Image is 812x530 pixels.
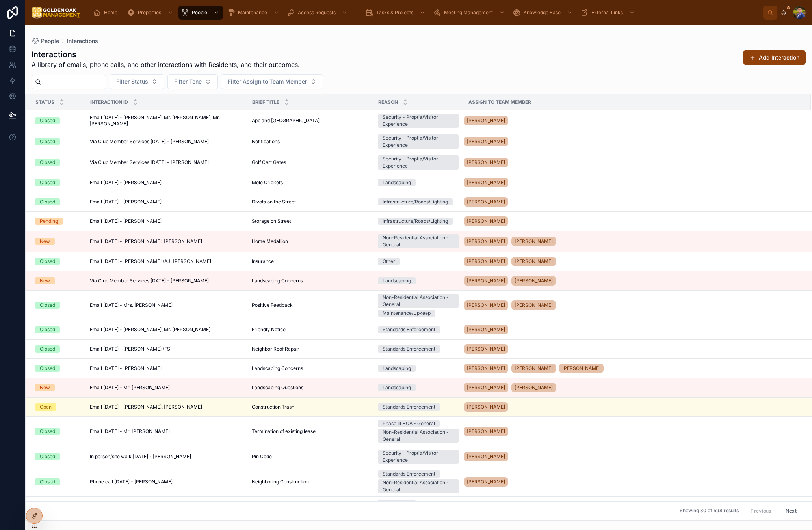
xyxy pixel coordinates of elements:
span: Interaction ID [90,99,128,105]
a: Landscaping Concerns [252,365,368,371]
a: Golf Cart Gates [252,159,368,166]
span: [PERSON_NAME] [467,218,505,224]
div: Closed [40,302,55,309]
a: New [35,384,80,391]
a: Closed [35,478,80,485]
a: [PERSON_NAME] [464,402,508,412]
div: Infrastructure/Roads/Lighting [383,198,448,205]
a: Email [DATE] - [PERSON_NAME], [PERSON_NAME] [90,404,242,410]
a: Closed [35,198,80,205]
span: Filter Tone [174,78,202,86]
a: Landscaping Questions [252,384,368,391]
a: [PERSON_NAME][PERSON_NAME][PERSON_NAME] [464,362,801,375]
a: Non-Residential Association - GeneralMaintenance/Upkeep [378,294,459,317]
a: [PERSON_NAME] [511,383,556,392]
a: [PERSON_NAME] [464,237,508,246]
span: [PERSON_NAME] [562,365,600,371]
a: Closed [35,326,80,333]
span: Landscaping Concerns [252,278,303,284]
div: Landscaping [383,384,411,391]
span: Via Club Member Services [DATE] - [PERSON_NAME] [90,138,209,145]
a: Landscaping [378,277,459,284]
div: Closed [40,345,55,353]
span: Landscaping Concerns [252,365,303,371]
a: Construction Trash [252,404,368,410]
a: [PERSON_NAME] [511,364,556,373]
a: [PERSON_NAME] [464,176,801,189]
a: Standards Enforcement [378,326,459,333]
span: Filter Assign to Team Member [228,78,307,86]
span: Email [DATE] - [PERSON_NAME] [90,179,162,186]
span: Via Club Member Services [DATE] - [PERSON_NAME] [90,278,209,284]
a: Email [DATE] - [PERSON_NAME] [90,218,242,224]
button: Next [780,505,802,517]
span: Pin Code [252,453,272,460]
a: Home [91,6,123,20]
a: [PERSON_NAME] [464,257,508,266]
a: [PERSON_NAME][PERSON_NAME] [464,235,801,248]
span: Properties [138,9,161,16]
a: New [35,238,80,245]
a: Standards Enforcement [378,403,459,411]
div: Non-Residential Association - General [383,479,454,493]
span: Assign to Team Member [468,99,531,105]
div: Open [40,403,52,411]
span: [PERSON_NAME] [515,302,553,308]
a: Security - Proptia/Visitor Experience [378,155,459,170]
div: Standards Enforcement [383,345,435,353]
a: Closed [35,453,80,460]
a: Notifications [252,138,368,145]
span: Filter Status [116,78,148,86]
span: Meeting Management [444,9,493,16]
a: [PERSON_NAME] [464,477,508,487]
span: [PERSON_NAME] [515,238,553,244]
div: Closed [40,365,55,372]
a: [PERSON_NAME] [464,401,801,413]
div: Other [383,258,395,265]
a: [PERSON_NAME] [511,237,556,246]
a: Properties [124,6,177,20]
a: Friendly Notice [252,327,368,333]
a: Closed [35,159,80,166]
a: Email [DATE] - Mr. [PERSON_NAME] [90,384,242,391]
a: [PERSON_NAME][PERSON_NAME] [464,255,801,268]
a: Landscaping [378,365,459,372]
a: Interactions [67,37,98,45]
div: New [40,384,50,391]
span: Divots on the Street [252,199,296,205]
a: Landscaping [378,179,459,186]
a: Via Club Member Services [DATE] - [PERSON_NAME] [90,138,242,145]
a: Security - Proptia/Visitor Experience [378,134,459,149]
a: Landscaping [378,384,459,391]
a: [PERSON_NAME] [464,452,508,461]
a: [PERSON_NAME] [464,276,508,286]
a: [PERSON_NAME] [464,344,508,354]
a: Neighboring Construction [252,479,368,485]
a: New [35,277,80,284]
div: New [40,238,50,245]
span: Brief Title [252,99,279,105]
span: Neighbor Roof Repair [252,346,299,352]
div: Closed [40,453,55,460]
a: App and [GEOGRAPHIC_DATA] [252,118,368,124]
span: [PERSON_NAME] [467,258,505,265]
span: Email [DATE] - [PERSON_NAME], [PERSON_NAME] [90,404,202,410]
a: [PERSON_NAME] [464,196,801,208]
span: Email [DATE] - Mr. [PERSON_NAME] [90,384,170,391]
span: [PERSON_NAME] [467,327,505,333]
span: Insurance [252,258,274,265]
div: Standards Enforcement [383,470,435,478]
span: Email [DATE] - [PERSON_NAME] [90,365,162,371]
span: [PERSON_NAME] [467,404,505,410]
a: [PERSON_NAME] [464,476,801,488]
span: Tasks & Projects [376,9,413,16]
span: App and [GEOGRAPHIC_DATA] [252,118,320,124]
div: Closed [40,159,55,166]
div: Landscaping [383,500,411,507]
a: Storage on Street [252,218,368,224]
a: Phone call [DATE] - [PERSON_NAME] [90,479,242,485]
a: [PERSON_NAME] [511,300,556,310]
span: Access Requests [298,9,336,16]
span: Email [DATE] - [PERSON_NAME] (AJ) [PERSON_NAME] [90,258,211,265]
